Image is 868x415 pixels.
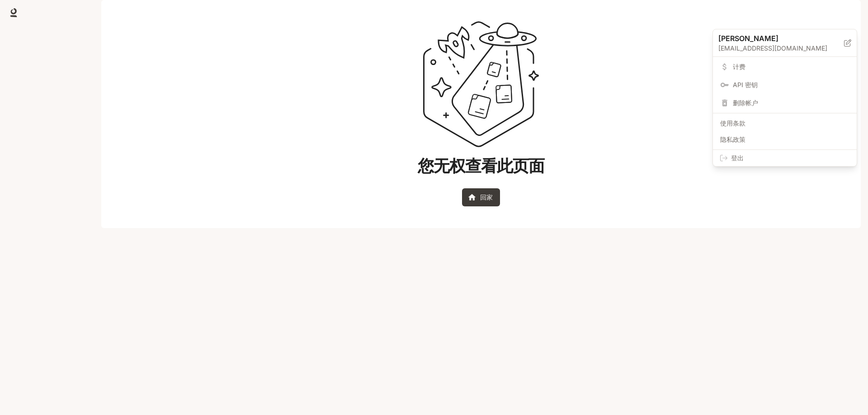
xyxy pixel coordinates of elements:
[715,95,855,111] div: 删除帐户
[713,150,857,166] div: 登出
[715,115,855,131] a: 使用条款
[733,81,758,89] font: API 密钥
[733,99,758,107] font: 删除帐户
[720,135,745,143] font: 隐私政策
[718,44,827,52] font: [EMAIL_ADDRESS][DOMAIN_NAME]
[715,131,855,148] a: 隐私政策
[720,119,745,127] font: 使用条款
[715,77,855,93] a: API 密钥
[733,63,745,70] font: 计费
[718,34,778,43] font: [PERSON_NAME]
[715,59,855,75] a: 计费
[731,154,744,162] font: 登出
[713,29,857,57] div: [PERSON_NAME][EMAIL_ADDRESS][DOMAIN_NAME]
